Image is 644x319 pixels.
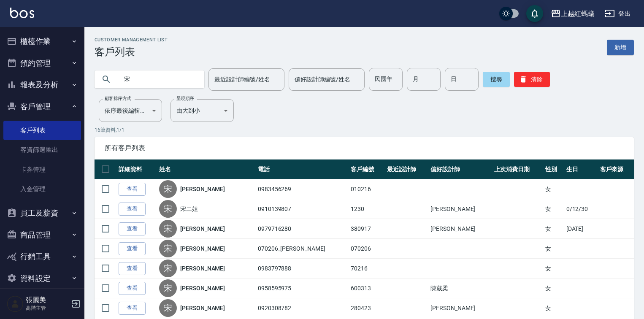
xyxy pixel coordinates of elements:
input: 搜尋關鍵字 [118,68,198,91]
td: 0979716280 [256,219,349,239]
a: 查看 [119,242,146,255]
div: 宋 [159,220,177,238]
td: 280423 [349,298,384,318]
div: 宋 [159,279,177,297]
button: 員工及薪資 [3,202,81,224]
td: 70216 [349,259,384,278]
div: 宋 [159,200,177,218]
td: 0958595975 [256,278,349,298]
th: 詳細資料 [116,159,157,179]
p: 16 筆資料, 1 / 1 [95,126,634,134]
h3: 客戶列表 [95,46,168,58]
a: 查看 [119,262,146,275]
span: 所有客戶列表 [105,144,624,152]
div: 宋 [159,240,177,257]
th: 客戶編號 [349,159,384,179]
a: 查看 [119,183,146,196]
button: 行銷工具 [3,246,81,268]
button: 搜尋 [483,72,510,87]
td: 女 [543,278,564,298]
a: [PERSON_NAME] [180,304,225,312]
td: [PERSON_NAME] [428,199,492,219]
td: 380917 [349,219,384,239]
a: [PERSON_NAME] [180,224,225,233]
td: 女 [543,199,564,219]
a: 查看 [119,203,146,216]
a: [PERSON_NAME] [180,284,225,292]
th: 客戶來源 [598,159,634,179]
div: 上越紅螞蟻 [561,8,595,19]
th: 最近設計師 [385,159,428,179]
td: 070206 [349,239,384,259]
th: 姓名 [157,159,256,179]
td: 陳葳柔 [428,278,492,298]
td: 600313 [349,278,384,298]
td: 女 [543,259,564,278]
td: 0983797888 [256,259,349,278]
div: 依序最後編輯時間 [99,99,162,122]
button: 商品管理 [3,224,81,246]
td: 女 [543,219,564,239]
td: [DATE] [564,219,598,239]
td: 女 [543,298,564,318]
td: 0910139807 [256,199,349,219]
a: 新增 [607,40,634,55]
td: 0/12/30 [564,199,598,219]
button: 客戶管理 [3,96,81,118]
button: 預約管理 [3,52,81,74]
div: 由大到小 [170,99,234,122]
button: 登出 [601,6,634,22]
button: 上越紅螞蟻 [547,5,598,22]
td: 女 [543,179,564,199]
label: 呈現順序 [176,95,194,102]
h5: 張麗美 [26,296,69,304]
button: 清除 [514,72,550,87]
td: [PERSON_NAME] [428,298,492,318]
a: 查看 [119,222,146,235]
a: [PERSON_NAME] [180,185,225,193]
td: 0920308782 [256,298,349,318]
a: 查看 [119,282,146,295]
td: 女 [543,239,564,259]
div: 宋 [159,260,177,277]
button: 資料設定 [3,268,81,289]
p: 高階主管 [26,304,69,312]
td: 1230 [349,199,384,219]
a: 客戶列表 [3,121,81,140]
button: 報表及分析 [3,74,81,96]
a: 入金管理 [3,179,81,199]
label: 顧客排序方式 [105,95,131,102]
th: 偏好設計師 [428,159,492,179]
h2: Customer Management List [95,37,168,43]
img: Person [7,295,24,312]
a: [PERSON_NAME] [180,244,225,253]
a: 卡券管理 [3,160,81,179]
div: 宋 [159,299,177,317]
div: 宋 [159,180,177,198]
td: 070206_[PERSON_NAME] [256,239,349,259]
td: 0983456269 [256,179,349,199]
a: 宋二姐 [180,205,198,213]
th: 上次消費日期 [492,159,544,179]
button: save [526,5,543,22]
a: [PERSON_NAME] [180,264,225,273]
td: [PERSON_NAME] [428,219,492,239]
a: 查看 [119,302,146,315]
th: 性別 [543,159,564,179]
th: 生日 [564,159,598,179]
th: 電話 [256,159,349,179]
img: Logo [10,8,34,18]
button: 櫃檯作業 [3,30,81,52]
a: 客資篩選匯出 [3,140,81,159]
td: 010216 [349,179,384,199]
